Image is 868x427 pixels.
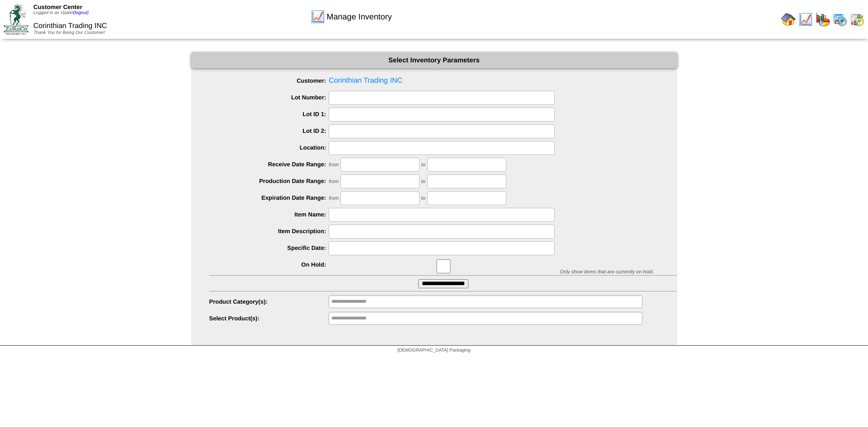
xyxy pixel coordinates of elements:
span: from [329,162,339,168]
img: calendarinout.gif [850,12,864,27]
span: from [329,196,339,201]
span: to [421,196,425,201]
img: line_graph.gif [798,12,813,27]
span: Thank You for Being Our Customer! [33,30,105,35]
label: Customer: [209,77,329,84]
span: [DEMOGRAPHIC_DATA] Packaging [397,348,470,353]
span: from [329,179,339,184]
a: (logout) [73,10,89,15]
label: Specific Date: [209,244,329,251]
span: to [421,179,425,184]
span: Corinthian Trading INC [33,22,107,30]
label: Item Description: [209,228,329,235]
label: Lot ID 2: [209,127,329,134]
label: Product Category(s): [209,298,329,305]
div: Select Inventory Parameters [191,52,677,68]
label: On Hold: [209,261,329,268]
span: Corinthian Trading INC [209,74,677,88]
span: Manage Inventory [327,12,392,22]
span: Logged in as Vpatel [33,10,89,15]
img: line_graph.gif [311,9,325,24]
span: Only show items that are currently on hold. [560,269,654,275]
img: graph.gif [816,12,830,27]
span: Customer Center [33,4,82,10]
label: Lot ID 1: [209,111,329,117]
label: Receive Date Range: [209,161,329,168]
img: calendarprod.gif [833,12,847,27]
img: ZoRoCo_Logo(Green%26Foil)%20jpg.webp [4,4,28,34]
label: Item Name: [209,211,329,218]
label: Production Date Range: [209,178,329,184]
label: Expiration Date Range: [209,194,329,201]
img: home.gif [781,12,796,27]
label: Lot Number: [209,94,329,101]
label: Select Product(s): [209,315,329,322]
label: Location: [209,144,329,151]
span: to [421,162,425,168]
